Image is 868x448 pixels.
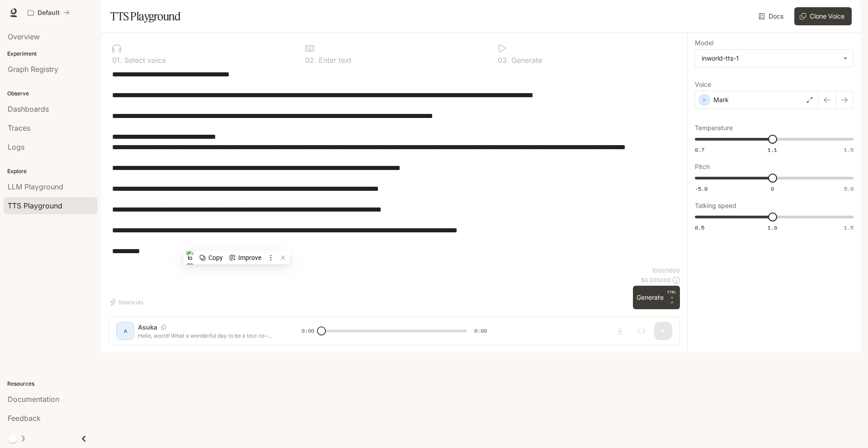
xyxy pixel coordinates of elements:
button: GenerateCTRL +⏎ [633,286,680,309]
p: Mark [713,95,729,104]
p: Talking speed [695,203,736,209]
a: Docs [757,7,787,25]
p: 0 3 . [498,57,509,64]
p: Voice [695,81,711,88]
span: 5.0 [844,185,854,193]
span: 1.0 [768,224,777,231]
h1: TTS Playground [110,7,180,25]
p: Pitch [695,164,710,170]
button: Clone Voice [794,7,852,25]
span: 1.5 [844,146,854,154]
span: 1.1 [768,146,777,154]
p: 0 2 . [305,57,316,64]
p: Generate [509,57,542,64]
div: inworld-tts-1 [695,50,853,67]
span: 0.5 [695,224,704,231]
p: $ 0.005000 [641,276,671,284]
p: ⏎ [667,289,676,306]
span: 0.7 [695,146,704,154]
p: Enter text [316,57,351,64]
div: inworld-tts-1 [702,54,839,63]
p: 1000 / 1000 [652,267,680,274]
p: 0 1 . [112,57,122,64]
p: Temperature [695,125,733,131]
span: 1.5 [844,224,854,231]
span: -5.0 [695,185,708,193]
span: 0 [771,185,774,193]
button: All workspaces [24,4,74,22]
p: Model [695,40,713,46]
button: Shortcuts [108,295,147,309]
p: CTRL + [667,289,676,300]
p: Default [38,9,60,17]
p: Select voice [122,57,166,64]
